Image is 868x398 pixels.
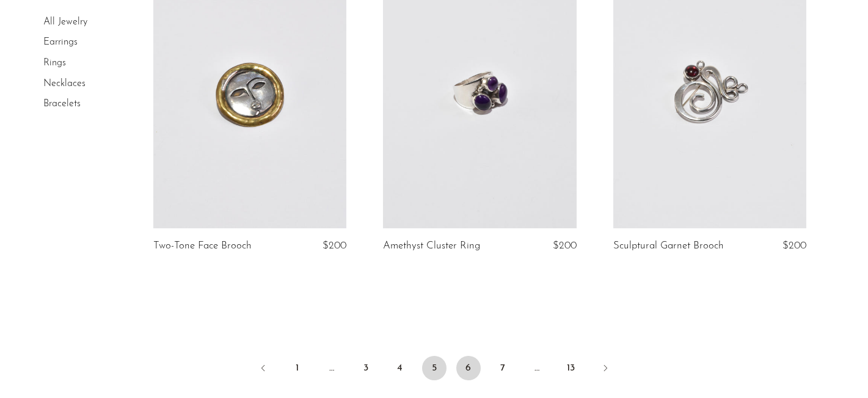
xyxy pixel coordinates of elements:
[613,241,724,251] a: Sculptural Garnet Brooch
[319,356,344,380] span: …
[285,356,310,380] a: 1
[153,241,252,251] a: Two-Tone Face Brooch
[43,79,86,89] a: Necklaces
[354,356,378,380] a: 3
[383,241,480,251] a: Amethyst Cluster Ring
[388,356,412,380] a: 4
[593,356,618,383] a: Next
[782,241,806,251] span: $200
[43,38,78,48] a: Earrings
[43,58,66,68] a: Rings
[491,356,515,380] a: 7
[43,17,87,27] a: All Jewelry
[559,356,583,380] a: 13
[456,356,481,380] a: 6
[422,356,447,380] span: 5
[323,241,346,251] span: $200
[251,356,275,383] a: Previous
[553,241,577,251] span: $200
[43,99,81,109] a: Bracelets
[525,356,549,380] span: …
